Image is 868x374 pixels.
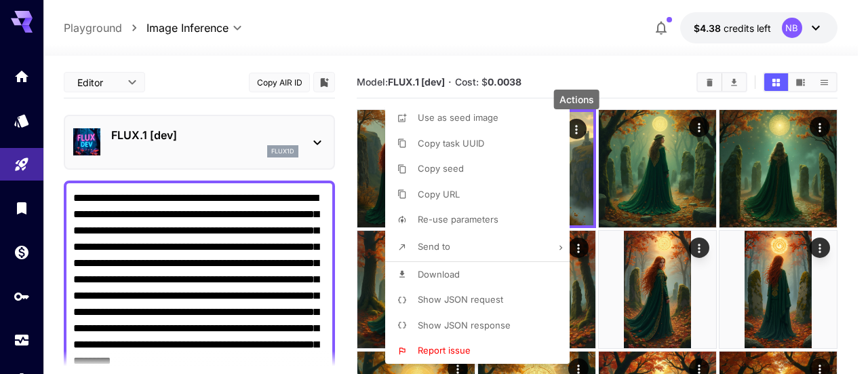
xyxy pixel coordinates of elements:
[418,189,460,200] span: Copy URL
[418,214,498,225] span: Re-use parameters
[554,90,599,109] div: Actions
[418,241,450,252] span: Send to
[418,269,460,280] span: Download
[418,345,471,356] span: Report issue
[418,112,498,123] span: Use as seed image
[418,294,503,305] span: Show JSON request
[418,163,464,174] span: Copy seed
[418,138,484,149] span: Copy task UUID
[418,320,511,331] span: Show JSON response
